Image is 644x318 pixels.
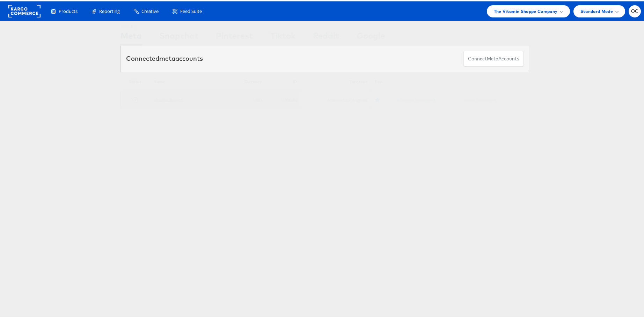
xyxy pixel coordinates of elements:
[59,7,78,13] span: Products
[120,28,142,44] div: Meta
[463,50,524,65] button: ConnectmetaAccounts
[229,71,265,90] th: Currency
[313,28,339,44] div: Reddit
[209,96,225,102] a: (rename)
[265,90,301,107] td: 31306294
[99,7,120,13] span: Reporting
[580,6,613,14] span: Standard Mode
[120,71,150,90] th: Status
[631,8,639,12] span: OC
[301,90,371,107] td: America/Los_Angeles
[126,53,203,62] div: Connected accounts
[141,7,159,13] span: Creative
[494,6,558,14] span: The Vitamin Shoppe Company
[150,71,229,90] th: Name
[229,90,265,107] td: USD
[487,54,498,61] span: meta
[159,28,198,44] div: Snapchat
[120,20,142,28] div: Showing
[270,28,295,44] div: Tiktok
[216,28,253,44] div: Pinterest
[265,71,301,90] th: ID
[301,71,371,90] th: Timezone
[159,53,175,61] span: meta
[357,28,385,44] div: Google
[180,7,202,13] span: Feed Suite
[154,96,183,101] a: Vitamin Shoppe
[464,96,496,101] a: Graph Explorer
[397,96,435,101] a: Business Manager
